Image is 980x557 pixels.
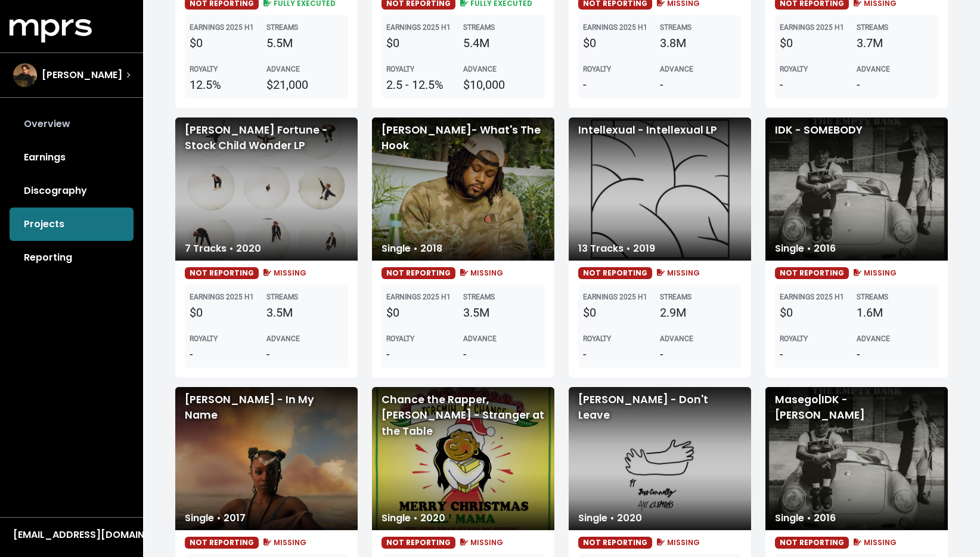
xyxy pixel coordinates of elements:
div: [PERSON_NAME] Fortune - Stock Child Wonder LP [175,117,358,261]
b: ADVANCE [266,65,300,73]
div: 3.7M [857,34,934,52]
b: ADVANCE [463,65,497,73]
b: ADVANCE [266,335,300,343]
b: ROYALTY [386,335,414,343]
span: NOT REPORTING [185,267,259,279]
b: STREAMS [857,293,888,301]
div: Single • 2020 [372,506,455,530]
b: STREAMS [857,23,888,32]
span: NOT REPORTING [382,537,455,549]
b: ADVANCE [660,65,693,73]
div: - [660,76,737,94]
div: Single • 2016 [765,506,845,530]
b: STREAMS [660,23,691,32]
b: ROYALTY [583,65,611,73]
div: [PERSON_NAME] - In My Name [175,387,358,530]
div: - [386,345,463,363]
b: ROYALTY [190,335,218,343]
div: $0 [780,34,857,52]
b: EARNINGS 2025 H1 [386,293,451,301]
div: $0 [583,34,660,52]
a: Earnings [10,141,134,174]
span: MISSING [851,268,897,278]
span: MISSING [655,268,700,278]
span: NOT REPORTING [578,267,652,279]
b: EARNINGS 2025 H1 [780,23,844,32]
b: EARNINGS 2025 H1 [190,23,254,32]
span: [PERSON_NAME] [42,68,122,82]
a: mprs logo [10,23,92,37]
b: EARNINGS 2025 H1 [780,293,844,301]
a: Reporting [10,241,134,274]
span: NOT REPORTING [775,537,849,549]
div: - [463,345,540,363]
span: NOT REPORTING [578,537,652,549]
span: NOT REPORTING [382,267,455,279]
span: NOT REPORTING [775,267,849,279]
div: Single • 2016 [765,237,845,261]
b: ADVANCE [463,335,497,343]
b: EARNINGS 2025 H1 [386,23,451,32]
div: - [857,76,934,94]
img: The selected account / producer [13,63,37,87]
a: Overview [10,107,134,141]
b: ADVANCE [857,65,890,73]
div: 3.5M [463,304,540,321]
div: - [583,345,660,363]
div: 5.4M [463,34,540,52]
div: $0 [780,304,857,321]
div: $0 [583,304,660,321]
button: [EMAIL_ADDRESS][DOMAIN_NAME] [10,527,134,543]
b: ADVANCE [857,335,890,343]
div: Single • 2020 [569,506,652,530]
b: STREAMS [660,293,691,301]
span: MISSING [655,537,700,547]
div: 3.5M [266,304,343,321]
div: Single • 2017 [175,506,255,530]
div: $10,000 [463,76,540,94]
div: Single • 2018 [372,237,452,261]
b: EARNINGS 2025 H1 [583,23,647,32]
div: $0 [386,34,463,52]
div: - [660,345,737,363]
b: ROYALTY [780,335,808,343]
div: - [780,345,857,363]
div: - [857,345,934,363]
span: MISSING [458,537,504,547]
div: [PERSON_NAME]- What's The Hook [372,117,554,261]
div: Masego|IDK - [PERSON_NAME] [765,387,948,530]
a: Discography [10,174,134,208]
div: - [583,76,660,94]
span: MISSING [261,537,307,547]
div: 1.6M [857,304,934,321]
span: MISSING [261,268,307,278]
div: IDK - SOMEBODY [765,117,948,261]
span: MISSING [851,537,897,547]
div: [PERSON_NAME] - Don't Leave [569,387,751,530]
div: 2.9M [660,304,737,321]
div: Intellexual - Intellexual LP [569,117,751,261]
span: MISSING [458,268,504,278]
div: 7 Tracks • 2020 [175,237,271,261]
b: ADVANCE [660,335,693,343]
div: 5.5M [266,34,343,52]
b: STREAMS [463,23,495,32]
b: EARNINGS 2025 H1 [190,293,254,301]
div: 13 Tracks • 2019 [569,237,665,261]
b: ROYALTY [583,335,611,343]
div: Chance the Rapper, [PERSON_NAME] - Stranger at the Table [372,387,554,530]
b: STREAMS [266,23,298,32]
span: NOT REPORTING [185,537,259,549]
div: [EMAIL_ADDRESS][DOMAIN_NAME] [13,528,130,542]
div: - [780,76,857,94]
div: 2.5 - 12.5% [386,76,463,94]
div: $21,000 [266,76,343,94]
div: 3.8M [660,34,737,52]
b: ROYALTY [190,65,218,73]
b: EARNINGS 2025 H1 [583,293,647,301]
div: $0 [190,304,266,321]
b: ROYALTY [780,65,808,73]
b: STREAMS [266,293,298,301]
div: 12.5% [190,76,266,94]
div: - [190,345,266,363]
